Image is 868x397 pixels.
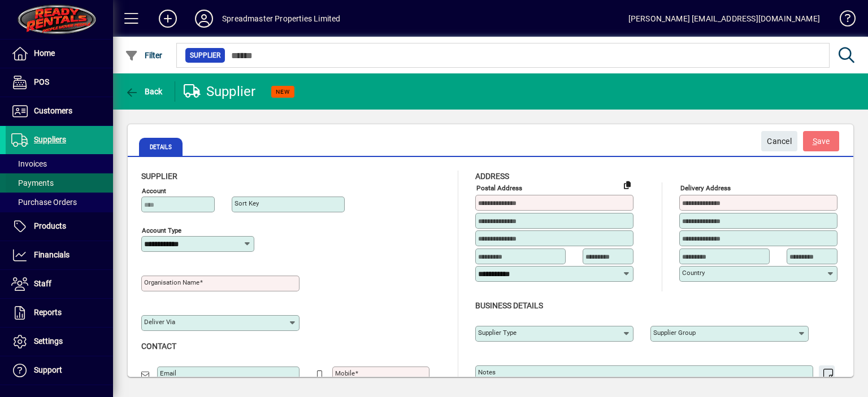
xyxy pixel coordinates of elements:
[34,365,62,374] span: Support
[831,2,854,39] a: Knowledge Base
[6,356,113,385] a: Support
[34,49,55,58] span: Home
[6,40,113,68] a: Home
[11,178,54,187] span: Payments
[34,106,72,115] span: Customers
[34,308,62,317] span: Reports
[11,159,47,168] span: Invoices
[125,51,163,60] span: Filter
[6,68,113,97] a: POS
[34,77,49,86] span: POS
[803,131,839,151] button: Save
[6,97,113,125] a: Customers
[150,8,186,29] button: Add
[186,8,222,29] button: Profile
[125,87,163,96] span: Back
[160,369,176,377] mat-label: Email
[34,135,66,144] span: Suppliers
[141,342,176,351] span: Contact
[813,137,817,146] span: S
[139,138,183,156] span: Details
[653,329,696,337] mat-label: Supplier group
[6,173,113,193] a: Payments
[761,131,797,151] button: Cancel
[813,132,830,151] span: ave
[628,10,820,28] div: [PERSON_NAME] [EMAIL_ADDRESS][DOMAIN_NAME]
[34,279,51,288] span: Staff
[6,193,113,212] a: Purchase Orders
[142,226,181,234] mat-label: Account Type
[142,187,166,195] mat-label: Account
[6,154,113,173] a: Invoices
[475,172,509,181] span: Address
[478,329,517,337] mat-label: Supplier type
[122,45,166,66] button: Filter
[113,81,175,102] app-page-header-button: Back
[190,50,220,61] span: Supplier
[122,81,166,102] button: Back
[6,270,113,298] a: Staff
[6,299,113,327] a: Reports
[6,241,113,269] a: Financials
[618,176,636,194] button: Copy to Delivery address
[11,198,77,207] span: Purchase Orders
[335,369,355,377] mat-label: Mobile
[144,318,175,326] mat-label: Deliver via
[478,368,496,376] mat-label: Notes
[184,82,256,101] div: Supplier
[767,132,792,151] span: Cancel
[34,337,63,346] span: Settings
[276,88,290,95] span: NEW
[34,250,70,259] span: Financials
[144,278,199,286] mat-label: Organisation name
[6,328,113,356] a: Settings
[222,10,340,28] div: Spreadmaster Properties Limited
[6,212,113,241] a: Products
[235,199,259,207] mat-label: Sort key
[141,172,177,181] span: Supplier
[475,301,543,310] span: Business details
[34,221,66,230] span: Products
[682,269,705,277] mat-label: Country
